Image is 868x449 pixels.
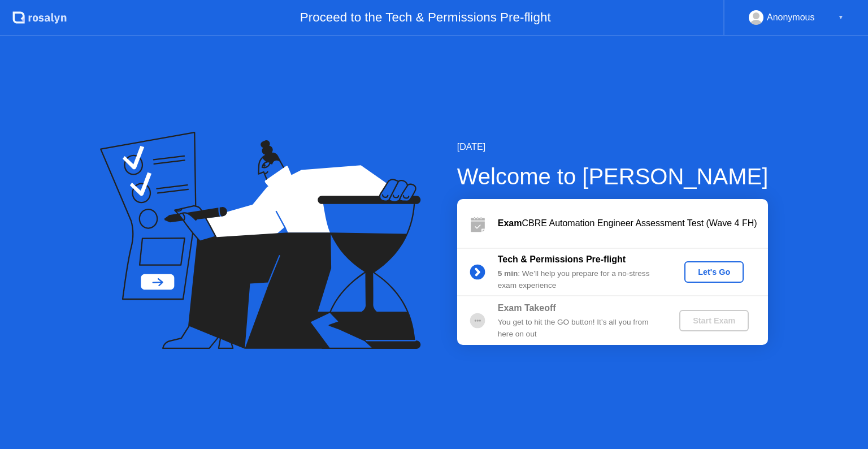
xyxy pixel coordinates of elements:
b: 5 min [498,269,518,278]
b: Exam [498,218,522,228]
div: : We’ll help you prepare for a no-stress exam experience [498,268,661,291]
div: Let's Go [689,267,739,277]
div: Anonymous [767,10,815,25]
button: Start Exam [679,310,749,331]
b: Tech & Permissions Pre-flight [498,254,626,264]
div: Start Exam [684,316,744,325]
b: Exam Takeoff [498,303,556,313]
button: Let's Go [684,261,744,283]
div: You get to hit the GO button! It’s all you from here on out [498,317,661,340]
div: CBRE Automation Engineer Assessment Test (Wave 4 FH) [498,217,768,230]
div: [DATE] [457,140,769,154]
div: ▼ [838,10,844,25]
div: Welcome to [PERSON_NAME] [457,159,769,193]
